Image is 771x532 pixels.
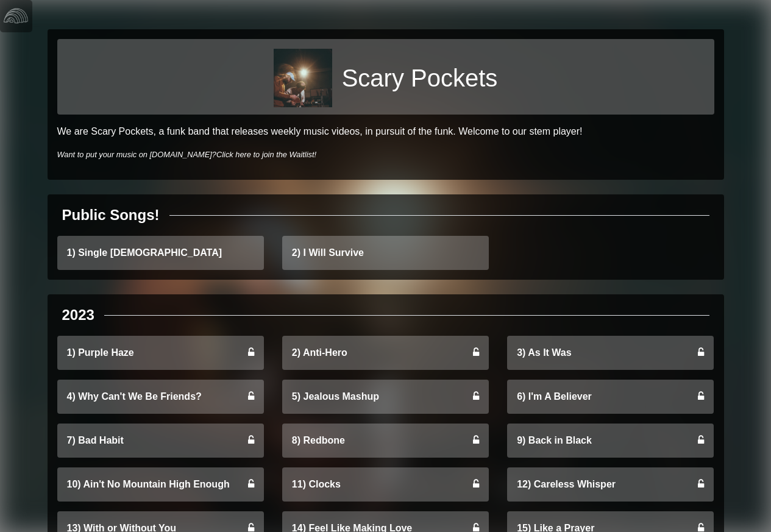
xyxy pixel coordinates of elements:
[282,236,489,270] a: 2) I Will Survive
[282,380,489,414] a: 5) Jealous Mashup
[57,150,317,159] i: Want to put your music on [DOMAIN_NAME]?
[507,424,714,458] a: 9) Back in Black
[57,380,264,414] a: 4) Why Can't We Be Friends?
[57,236,264,270] a: 1) Single [DEMOGRAPHIC_DATA]
[507,336,714,370] a: 3) As It Was
[282,336,489,370] a: 2) Anti-Hero
[507,467,714,502] a: 12) Careless Whisper
[274,49,332,107] img: eb2b9f1fcec850ed7bd0394cef72471172fe51341a211d5a1a78223ca1d8a2ba.jpg
[4,4,28,28] img: logo-white-4c48a5e4bebecaebe01ca5a9d34031cfd3d4ef9ae749242e8c4bf12ef99f53e8.png
[282,424,489,458] a: 8) Redbone
[62,204,160,226] div: Public Songs!
[507,380,714,414] a: 6) I'm A Believer
[57,336,264,370] a: 1) Purple Haze
[282,467,489,502] a: 11) Clocks
[57,467,264,502] a: 10) Ain't No Mountain High Enough
[57,424,264,458] a: 7) Bad Habit
[216,150,316,159] a: Click here to join the Waitlist!
[342,63,498,93] h1: Scary Pockets
[57,124,714,139] p: We are Scary Pockets, a funk band that releases weekly music videos, in pursuit of the funk. Welc...
[62,304,94,326] div: 2023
